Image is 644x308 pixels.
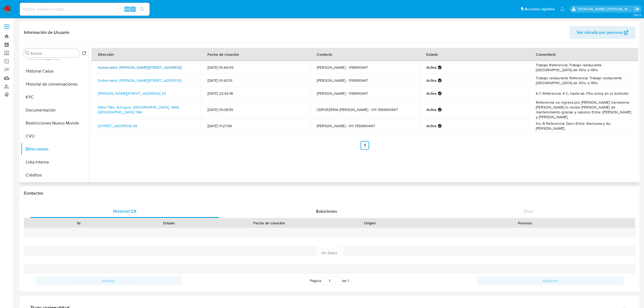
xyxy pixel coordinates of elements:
div: Id [37,220,120,226]
strong: Activa [426,107,437,112]
div: Estado [127,220,210,226]
td: 6 C Referencia: 6 C, hasta las 17hs estoy en el domicilio [529,87,639,100]
button: Siguiente [477,276,624,285]
th: Estado [420,48,529,61]
button: Historial Casos [21,65,88,78]
a: Notificaciones [560,7,565,11]
button: Créditos [21,169,88,182]
span: 1 [348,278,349,283]
strong: Activa [426,91,437,96]
td: [DATE] 22:42:18 [201,87,311,100]
strong: Activa [426,123,437,128]
td: [DATE] 15:08:55 [201,100,311,119]
td: CERVEZERIA [PERSON_NAME] - 011 1559910647 [311,100,420,119]
span: Accesos rápidos [524,6,555,12]
a: Salir [634,6,640,12]
div: Fecha de creación [218,220,321,226]
h1: Contactos [24,191,635,196]
a: [PERSON_NAME][STREET_ADDRESS] 20 [98,91,166,96]
td: Referencia: se ingresa por [PERSON_NAME] Cervezeria [PERSON_NAME] lo recibe [PERSON_NAME] de mant... [529,100,639,119]
th: Fecha de creación [201,48,311,61]
span: Chat [524,208,533,214]
th: Contacto [311,48,420,61]
td: Trabajo Referencia: Trabajo restaurante [GEOGRAPHIC_DATA] de 10hs a 19hs [529,61,639,74]
a: Mitre 1184, Adrogue, [GEOGRAPHIC_DATA], 1846, [GEOGRAPHIC_DATA] 1184 [98,104,180,115]
td: [DATE] 10:42:51 [201,74,311,87]
span: Alt [125,6,129,12]
p: roxana.vasquez@mercadolibre.com [578,6,633,12]
td: [PERSON_NAME] - 1159910647 [311,74,420,87]
span: Ver mirada por persona [577,26,623,39]
td: [PERSON_NAME] - 1159910647 [311,87,420,100]
td: [DATE] 11:27:49 [201,119,311,132]
a: [STREET_ADDRESS] 49 [98,123,137,129]
input: Buscar [31,51,78,56]
button: Restricciones Nuevo Mundo [21,117,88,130]
span: Página de [310,276,349,285]
a: Ir a la página 1 [361,141,369,150]
button: CVU [21,130,88,143]
a: Gobernador [PERSON_NAME][STREET_ADDRESS] [98,65,182,70]
nav: Paginación [91,141,638,150]
div: Proceso [419,220,631,226]
td: [PERSON_NAME] - 011 1559910647 [311,119,420,132]
button: Buscar [25,51,29,55]
td: [DATE] 10:44:05 [201,61,311,74]
button: search-icon [136,5,147,13]
span: Soluciones [316,208,337,214]
td: [PERSON_NAME] - 1159910647 [311,61,420,74]
button: Ver mirada por persona [570,26,635,39]
button: Anterior [35,276,182,285]
h1: Información de Usuario [24,30,69,35]
button: Volver al orden por defecto [82,51,86,57]
input: Buscar usuario o caso... [20,6,150,13]
th: Comentario [529,48,639,61]
button: Lista Interna [21,156,88,169]
span: s [132,6,134,12]
strong: Activa [426,78,437,83]
span: Historial CX [113,208,137,214]
td: Trabajo restaurante Referencia: Trabajo restaurante [GEOGRAPHIC_DATA] de 10hs a 19hs [529,74,639,87]
td: 1ro. B Referencia: Dpro Entre: Iberlucea y Av.[PERSON_NAME] [529,119,639,132]
button: Historial de conversaciones [21,78,88,91]
a: Gobernador [PERSON_NAME][STREET_ADDRESS] [98,78,182,83]
strong: Activa [426,65,437,70]
button: KYC [21,91,88,104]
div: Origen [329,220,411,226]
button: Direcciones [21,143,88,156]
button: Documentación [21,104,88,117]
th: Dirección [91,48,201,61]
